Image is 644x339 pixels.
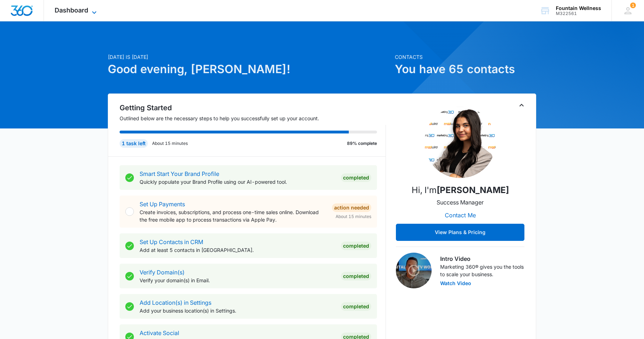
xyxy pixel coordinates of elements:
button: Watch Video [440,281,471,286]
div: Completed [341,302,371,311]
span: Dashboard [55,6,88,14]
div: Action Needed [332,203,371,212]
p: Hi, I'm [412,184,509,197]
div: account id [556,11,601,16]
img: Intro Video [396,253,432,288]
h1: Good evening, [PERSON_NAME]! [108,61,391,78]
p: Marketing 360® gives you the tools to scale your business. [440,263,524,278]
img: Sophia Elmore [424,107,496,178]
p: About 15 minutes [152,140,188,147]
a: Verify Domain(s) [140,269,185,276]
p: Quickly populate your Brand Profile using our AI-powered tool. [140,178,335,186]
p: 89% complete [347,140,377,147]
strong: [PERSON_NAME] [437,185,509,195]
h1: You have 65 contacts [395,61,536,78]
div: Completed [341,173,371,182]
p: Outlined below are the necessary steps to help you successfully set up your account. [120,115,386,122]
a: Smart Start Your Brand Profile [140,170,219,177]
button: View Plans & Pricing [396,224,524,241]
button: Contact Me [438,207,483,224]
div: 1 task left [120,139,148,148]
p: Add at least 5 contacts in [GEOGRAPHIC_DATA]. [140,246,335,254]
span: 1 [630,2,636,8]
span: About 15 minutes [336,213,371,220]
div: Completed [341,242,371,250]
a: Set Up Payments [140,201,185,208]
button: Toggle Collapse [517,101,526,110]
div: notifications count [630,2,636,8]
p: Verify your domain(s) in Email. [140,277,335,284]
p: [DATE] is [DATE] [108,53,391,61]
div: Completed [341,272,371,280]
a: Add Location(s) in Settings [140,299,211,306]
h2: Getting Started [120,102,386,113]
a: Set Up Contacts in CRM [140,238,203,246]
p: Contacts [395,53,536,61]
div: account name [556,5,601,11]
h3: Intro Video [440,254,524,263]
a: Activate Social [140,329,179,337]
p: Add your business location(s) in Settings. [140,307,335,314]
p: Success Manager [437,198,484,207]
p: Create invoices, subscriptions, and process one-time sales online. Download the free mobile app t... [140,208,326,223]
